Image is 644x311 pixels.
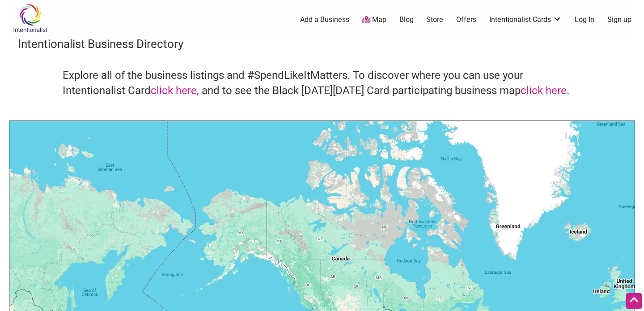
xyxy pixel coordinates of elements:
[575,15,594,25] a: Log In
[456,15,476,25] a: Offers
[300,15,349,25] a: Add a Business
[626,293,642,309] div: Scroll Back to Top
[362,15,386,25] a: Map
[18,36,626,52] h3: Intentionalist Business Directory
[521,84,567,97] a: click here
[399,15,414,25] a: Blog
[63,68,581,98] h4: Explore all of the business listings and #SpendLikeItMatters. To discover where you can use your ...
[607,15,631,25] a: Sign up
[426,15,443,25] a: Store
[9,4,51,33] img: Intentionalist
[489,15,562,25] a: Intentionalist Cards
[151,84,197,97] a: click here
